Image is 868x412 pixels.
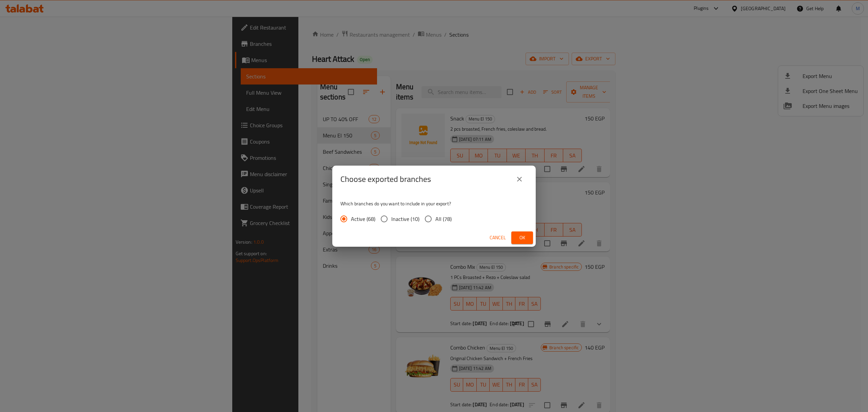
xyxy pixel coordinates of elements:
button: close [511,171,528,187]
span: Ok [517,233,528,242]
button: Cancel [487,231,509,244]
span: All (78) [435,215,452,223]
span: Active (68) [351,215,375,223]
button: Ok [511,231,533,244]
p: Which branches do you want to include in your export? [340,200,528,207]
span: Inactive (10) [391,215,419,223]
h2: Choose exported branches [340,174,431,185]
span: Cancel [490,233,506,242]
